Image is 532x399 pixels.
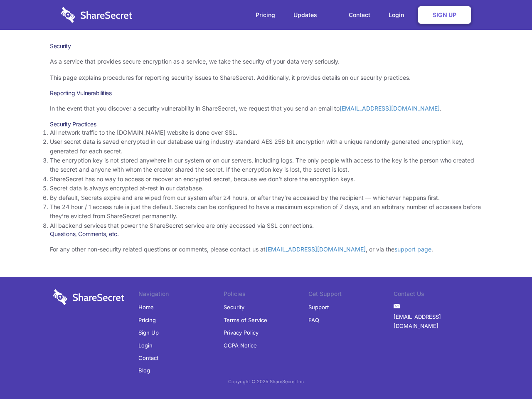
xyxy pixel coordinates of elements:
[308,289,394,301] li: Get Support
[224,289,309,301] li: Policies
[138,289,224,301] li: Navigation
[266,246,366,253] a: [EMAIL_ADDRESS][DOMAIN_NAME]
[418,6,471,24] a: Sign Up
[138,314,156,326] a: Pricing
[50,137,482,156] li: User secret data is saved encrypted in our database using industry-standard AES 256 bit encryptio...
[50,193,482,202] li: By default, Secrets expire and are wiped from our system after 24 hours, or after they’re accesse...
[50,128,482,137] li: All network traffic to the [DOMAIN_NAME] website is done over SSL.
[394,289,479,301] li: Contact Us
[224,339,257,352] a: CCPA Notice
[247,2,283,28] a: Pricing
[50,89,482,97] h3: Reporting Vulnerabilities
[138,339,153,352] a: Login
[50,202,482,221] li: The 24 hour / 1 access rule is just the default. Secrets can be configured to have a maximum expi...
[224,301,244,313] a: Security
[394,310,479,332] a: [EMAIL_ADDRESS][DOMAIN_NAME]
[138,364,150,377] a: Blog
[308,301,329,313] a: Support
[50,57,482,66] p: As a service that provides secure encryption as a service, we take the security of your data very...
[50,121,482,128] h3: Security Practices
[61,7,132,23] img: logo-wordmark-white-trans-d4663122ce5f474addd5e946df7df03e33cb6a1c49d2221995e7729f52c070b2.svg
[53,289,124,305] img: logo-wordmark-white-trans-d4663122ce5f474addd5e946df7df03e33cb6a1c49d2221995e7729f52c070b2.svg
[340,105,440,112] a: [EMAIL_ADDRESS][DOMAIN_NAME]
[138,326,159,339] a: Sign Up
[50,73,482,82] p: This page explains procedures for reporting security issues to ShareSecret. Additionally, it prov...
[50,175,482,184] li: ShareSecret has no way to access or recover an encrypted secret, because we don’t store the encry...
[50,230,482,238] h3: Questions, Comments, etc.
[138,301,154,313] a: Home
[340,2,379,28] a: Contact
[50,245,482,254] p: For any other non-security related questions or comments, please contact us at , or via the .
[50,42,482,50] h1: Security
[394,246,431,253] a: support page
[138,352,158,364] a: Contact
[50,104,482,113] p: In the event that you discover a security vulnerability in ShareSecret, we request that you send ...
[308,314,319,326] a: FAQ
[50,221,482,230] li: All backend services that power the ShareSecret service are only accessed via SSL connections.
[224,326,259,339] a: Privacy Policy
[50,156,482,175] li: The encryption key is not stored anywhere in our system or on our servers, including logs. The on...
[380,2,416,28] a: Login
[50,184,482,193] li: Secret data is always encrypted at-rest in our database.
[224,314,267,326] a: Terms of Service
